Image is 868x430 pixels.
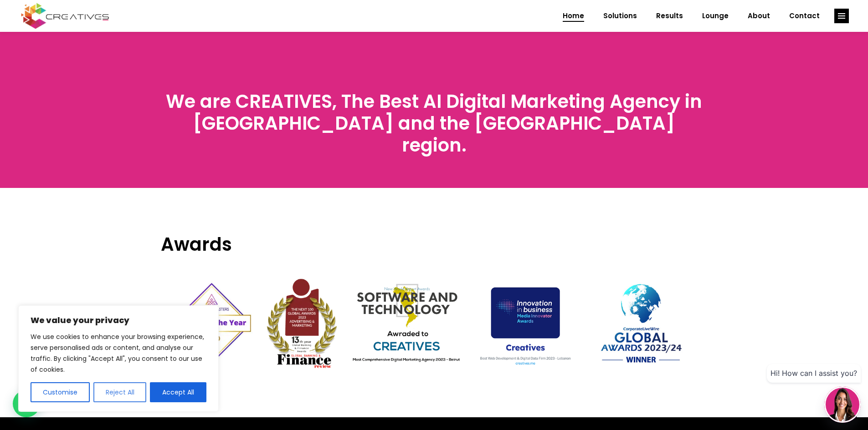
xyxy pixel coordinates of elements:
[19,2,111,30] img: Creatives
[834,9,849,23] a: link
[31,331,206,375] p: We use cookies to enhance your browsing experience, serve personalised ads or content, and analys...
[594,4,647,28] a: Solutions
[93,382,147,402] button: Reject All
[693,4,738,28] a: Lounge
[789,4,820,28] span: Contact
[826,388,859,421] img: agent
[767,364,861,383] div: Hi! How can I assist you?
[18,305,219,412] div: We value your privacy
[553,4,594,28] a: Home
[702,4,729,28] span: Lounge
[656,4,683,28] span: Results
[748,4,770,28] span: About
[161,91,708,156] h3: We are CREATIVES, The Best AI Digital Marketing Agency in [GEOGRAPHIC_DATA] and the [GEOGRAPHIC_D...
[780,4,829,28] a: Contact
[738,4,780,28] a: About
[647,4,693,28] a: Results
[150,382,206,402] button: Accept All
[603,4,637,28] span: Solutions
[13,390,40,417] div: WhatsApp contact
[161,233,708,269] h3: Awards
[31,382,90,402] button: Customise
[563,4,584,28] span: Home
[161,273,708,371] img: Creatives | Home
[31,315,206,326] p: We value your privacy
